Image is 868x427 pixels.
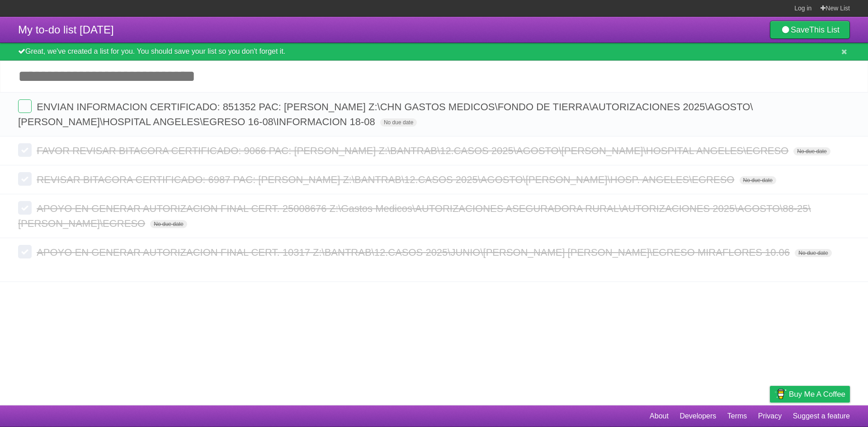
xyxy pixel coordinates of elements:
span: Buy me a coffee [789,386,845,402]
a: About [650,408,669,425]
a: Privacy [758,408,782,425]
a: Buy me a coffee [770,386,850,403]
a: Developers [679,408,716,425]
b: This List [809,25,840,34]
label: Done [18,172,32,186]
span: FAVOR REVISAR BITACORA CERTIFICADO: 9066 PAC: [PERSON_NAME] Z:\BANTRAB\12.CASOS 2025\AGOSTO\[PERS... [37,145,791,156]
span: No due date [793,147,830,155]
span: No due date [380,118,417,127]
span: ENVIAN INFORMACION CERTIFICADO: 851352 PAC: [PERSON_NAME] Z:\CHN GASTOS MEDICOS\FONDO DE TIERRA\A... [18,101,753,127]
span: No due date [795,249,831,257]
label: Done [18,201,32,215]
a: Terms [727,408,747,425]
span: No due date [740,176,776,184]
a: Suggest a feature [793,408,850,425]
img: Buy me a coffee [774,386,787,402]
span: REVISAR BITACORA CERTIFICADO: 6987 PAC: [PERSON_NAME] Z:\BANTRAB\12.CASOS 2025\AGOSTO\[PERSON_NAM... [37,174,736,185]
span: No due date [150,220,187,228]
span: APOYO EN GENERAR AUTORIZACION FINAL CERT. 10317 Z:\BANTRAB\12.CASOS 2025\JUNIO\[PERSON_NAME] [PER... [37,247,792,258]
label: Done [18,99,32,113]
a: SaveThis List [770,21,850,39]
label: Done [18,143,32,157]
label: Done [18,245,32,258]
span: My to-do list [DATE] [18,23,114,36]
span: APOYO EN GENERAR AUTORIZACION FINAL CERT. 25008676 Z:\Gastos Medicos\AUTORIZACIONES ASEGURADORA R... [18,203,811,229]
